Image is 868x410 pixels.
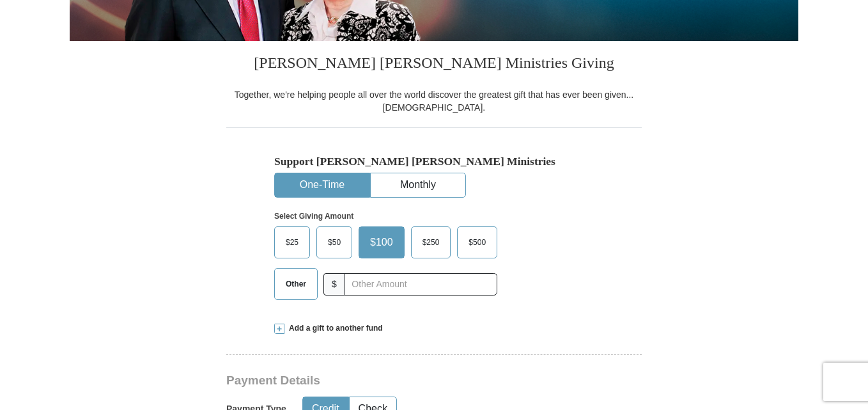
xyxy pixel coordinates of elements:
[416,233,446,252] span: $250
[284,323,383,334] span: Add a gift to another fund
[279,274,313,294] span: Other
[371,173,465,197] button: Monthly
[274,212,353,221] strong: Select Giving Amount
[345,273,497,296] input: Other Amount
[226,374,552,388] h3: Payment Details
[275,173,369,197] button: One-Time
[279,233,305,252] span: $25
[274,155,594,168] h5: Support [PERSON_NAME] [PERSON_NAME] Ministries
[226,88,642,114] div: Together, we're helping people all over the world discover the greatest gift that has ever been g...
[322,233,347,252] span: $50
[364,233,399,252] span: $100
[323,273,345,296] span: $
[462,233,492,252] span: $500
[226,41,642,88] h3: [PERSON_NAME] [PERSON_NAME] Ministries Giving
